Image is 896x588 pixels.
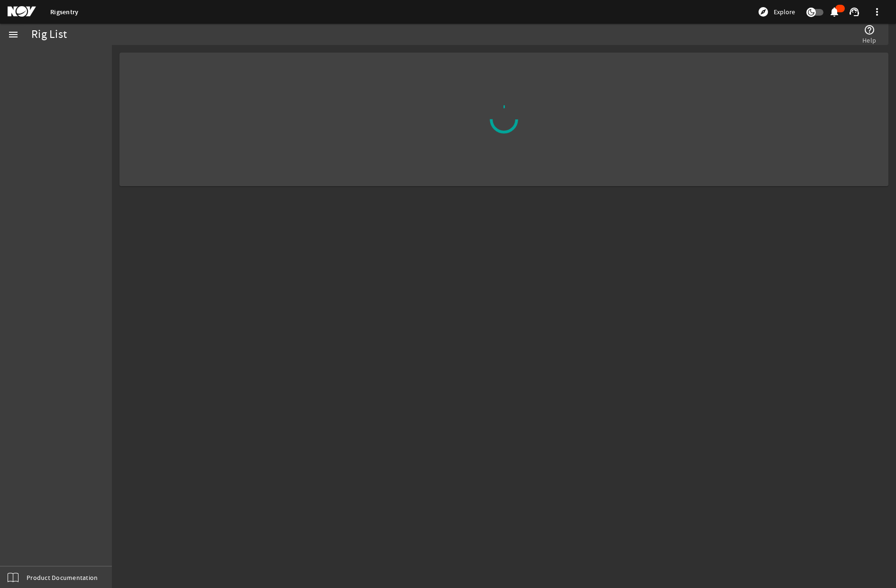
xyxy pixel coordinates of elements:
mat-icon: menu [8,29,19,40]
a: Rigsentry [50,8,78,17]
span: Explore [774,7,795,17]
span: Product Documentation [27,573,98,582]
button: more_vert [866,0,888,23]
span: Help [862,36,876,45]
mat-icon: notifications [829,6,840,18]
mat-icon: help_outline [864,24,875,36]
mat-icon: support_agent [849,6,860,18]
mat-icon: explore [758,6,769,18]
button: Explore [754,4,799,19]
div: Rig List [31,30,67,39]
